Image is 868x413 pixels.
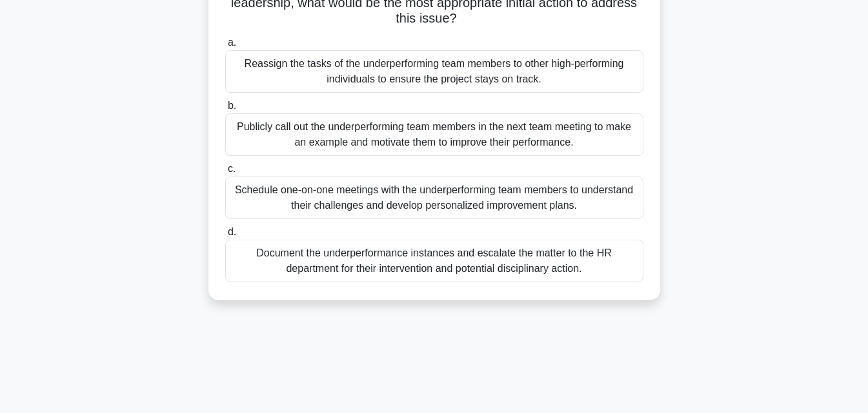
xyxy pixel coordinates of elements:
[228,100,236,111] span: b.
[228,163,236,174] span: c.
[228,226,236,237] span: d.
[225,50,643,93] div: Reassign the tasks of the underperforming team members to other high-performing individuals to en...
[225,177,643,219] div: Schedule one-on-one meetings with the underperforming team members to understand their challenges...
[225,240,643,282] div: Document the underperformance instances and escalate the matter to the HR department for their in...
[228,37,236,48] span: a.
[225,113,643,156] div: Publicly call out the underperforming team members in the next team meeting to make an example an...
